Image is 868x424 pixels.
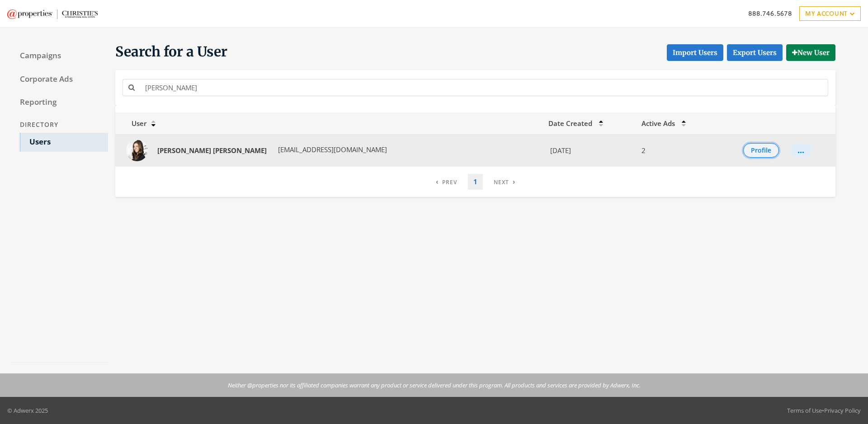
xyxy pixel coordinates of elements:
[743,143,779,158] button: Profile
[787,406,822,415] a: Terms of Use
[115,43,227,61] span: Search for a User
[787,406,861,415] div: •
[786,44,835,61] button: New User
[7,406,48,415] p: © Adwerx 2025
[799,6,861,21] a: My Account
[11,70,108,89] a: Corporate Ads
[11,93,108,112] a: Reporting
[7,9,98,19] img: Adwerx
[11,47,108,65] a: Campaigns
[128,84,135,91] i: Search for a name or email address
[11,116,108,133] div: Directory
[228,381,641,390] p: Neither @properties nor its affiliated companies warrant any product or service delivered under t...
[790,144,812,157] button: ...
[151,142,273,159] a: [PERSON_NAME] [PERSON_NAME]
[126,140,148,161] img: Nicole Dahl profile
[121,119,146,128] span: User
[748,9,792,18] a: 888.746.5678
[140,79,828,96] input: Search for a name or email address
[157,146,211,155] strong: [PERSON_NAME]
[430,174,521,190] nav: pagination
[468,174,483,190] a: 1
[727,44,783,61] a: Export Users
[797,150,804,151] div: ...
[824,406,861,415] a: Privacy Policy
[667,44,723,61] button: Import Users
[276,145,387,154] span: [EMAIL_ADDRESS][DOMAIN_NAME]
[642,119,675,128] span: Active Ads
[548,119,592,128] span: Date Created
[213,146,267,155] strong: [PERSON_NAME]
[20,133,108,152] a: Users
[543,134,636,167] td: [DATE]
[636,134,713,167] td: 2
